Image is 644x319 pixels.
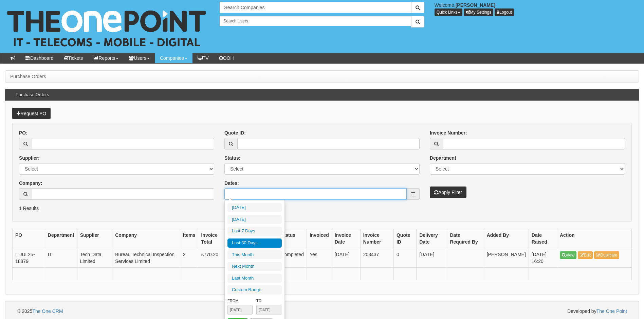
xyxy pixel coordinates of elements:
td: 0 [393,248,416,268]
label: Company: [19,180,42,187]
a: Companies [155,53,192,63]
li: Last 7 Days [227,227,282,236]
td: [DATE] [332,248,360,268]
th: Date Raised [529,229,557,248]
th: Delivery Date [417,229,447,248]
label: PO: [19,129,27,136]
label: Supplier: [19,155,40,161]
td: IT [45,248,77,268]
th: Supplier [77,229,112,248]
li: Next Month [227,262,282,271]
input: Search Users [220,16,411,26]
th: Invoice Date [332,229,360,248]
td: ITJUL25-18879 [13,248,45,268]
li: [DATE] [227,203,282,212]
li: Purchase Orders [10,73,46,80]
a: TV [192,53,214,63]
td: 203437 [360,248,393,268]
th: Invoiced [307,229,332,248]
li: Last 30 Days [227,238,282,248]
p: 1 Results [19,205,625,212]
h3: Purchase Orders [12,89,52,101]
label: From [227,297,253,304]
th: PO [13,229,45,248]
th: Invoice Number [360,229,393,248]
td: 2 [180,248,198,268]
li: Custom Range [227,285,282,295]
th: Status [278,229,307,248]
th: Company [112,229,180,248]
span: Developed by [567,308,627,315]
a: Logout [495,8,514,16]
li: This Month [227,250,282,260]
a: My Settings [464,8,494,16]
td: [DATE] 16:20 [529,248,557,268]
th: Action [557,229,632,248]
a: The One CRM [32,308,63,314]
th: Added By [484,229,529,248]
td: Yes [307,248,332,268]
a: Tickets [59,53,88,63]
b: [PERSON_NAME] [456,2,495,8]
a: The One Point [596,308,627,314]
a: OOH [214,53,239,63]
button: Apply Filter [430,187,466,198]
a: Dashboard [20,53,59,63]
label: Quote ID: [224,129,246,136]
a: Request PO [12,108,51,119]
td: [PERSON_NAME] [484,248,529,268]
th: Department [45,229,77,248]
th: Invoice Total [198,229,227,248]
label: To [256,297,281,304]
th: Items [180,229,198,248]
li: Last Month [227,274,282,283]
label: Invoice Number: [430,129,467,136]
span: © 2025 [17,308,63,314]
a: View [560,251,576,259]
div: Welcome, [429,2,644,16]
label: Status: [224,155,240,161]
input: Search Companies [220,2,411,13]
label: Dates: [224,180,239,187]
li: [DATE] [227,215,282,224]
td: Bureau Technical Inspection Services Limited [112,248,180,268]
th: Date Required By [447,229,484,248]
a: Reports [88,53,124,63]
td: [DATE] [417,248,447,268]
button: Quick Links [435,8,462,16]
th: Quote ID [393,229,416,248]
label: Department [430,155,456,161]
td: Tech Data Limited [77,248,112,268]
a: Users [124,53,155,63]
a: Duplicate [594,251,619,259]
a: Edit [578,251,593,259]
td: £770.20 [198,248,227,268]
td: Completed [278,248,307,268]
